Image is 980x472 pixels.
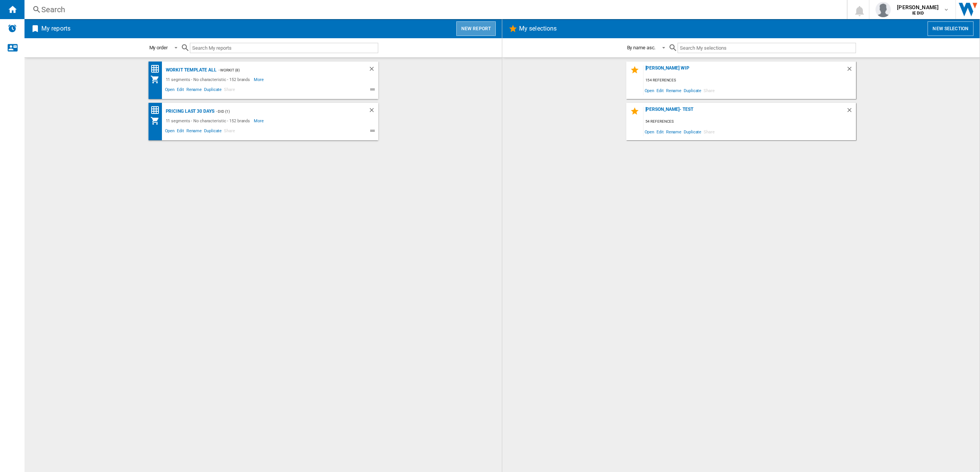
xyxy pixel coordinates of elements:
[644,85,656,96] span: Open
[185,127,203,136] span: Rename
[150,75,164,84] div: My Assortment
[655,127,665,137] span: Edit
[518,21,558,36] h2: My selections
[164,75,254,84] div: 11 segments - No characteristic - 152 brands
[644,65,846,76] div: [PERSON_NAME] WIP
[176,127,185,136] span: Edit
[150,64,164,74] div: Price Matrix
[644,127,656,137] span: Open
[254,75,265,84] span: More
[8,24,17,33] img: alerts-logo.svg
[456,21,496,36] button: New report
[928,21,973,36] button: New selection
[214,107,353,116] div: - DID (1)
[164,65,217,75] div: Workit Template All
[164,86,176,95] span: Open
[368,107,378,116] div: Delete
[655,85,665,96] span: Edit
[164,127,176,136] span: Open
[150,116,164,125] div: My Assortment
[875,2,891,17] img: profile.jpg
[846,65,856,76] div: Delete
[223,86,236,95] span: Share
[665,127,683,137] span: Rename
[683,127,702,137] span: Duplicate
[644,117,856,127] div: 54 references
[254,116,265,125] span: More
[683,85,702,96] span: Duplicate
[702,127,716,137] span: Share
[164,116,254,125] div: 11 segments - No characteristic - 152 brands
[150,105,164,115] div: Price Matrix
[149,45,168,50] div: My order
[203,127,223,136] span: Duplicate
[897,3,939,11] span: [PERSON_NAME]
[223,127,236,136] span: Share
[644,107,846,117] div: [PERSON_NAME]- Test
[368,65,378,75] div: Delete
[217,65,353,75] div: - Workit (8)
[678,43,856,53] input: Search My selections
[627,45,656,50] div: By name asc.
[185,86,203,95] span: Rename
[912,11,924,16] b: IE DID
[203,86,223,95] span: Duplicate
[176,86,185,95] span: Edit
[702,85,716,96] span: Share
[164,107,214,116] div: Pricing Last 30 days
[644,76,856,85] div: 154 references
[665,85,683,96] span: Rename
[40,21,72,36] h2: My reports
[846,107,856,117] div: Delete
[41,4,827,15] div: Search
[190,43,378,53] input: Search My reports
